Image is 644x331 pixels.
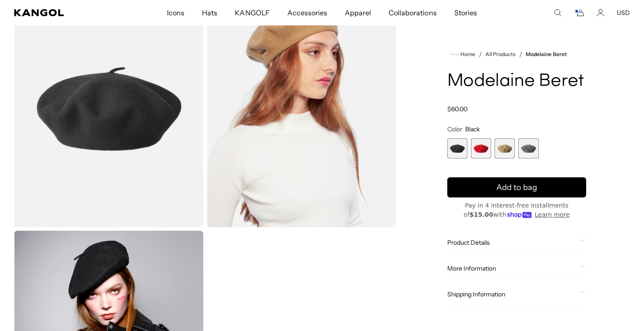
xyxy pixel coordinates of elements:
[554,9,562,17] summary: Search here
[574,9,584,17] button: Cart
[526,51,566,57] a: Modelaine Beret
[447,264,576,272] span: More Information
[495,138,515,158] label: Camel
[485,51,516,57] a: All Products
[516,49,522,60] li: /
[617,9,630,17] button: USD
[518,138,538,158] label: Dark Flannel
[475,49,482,60] li: /
[447,138,467,158] label: Black
[465,125,480,133] span: Black
[447,49,586,60] nav: breadcrumbs
[471,138,491,158] div: 2 of 4
[14,9,110,16] a: Kangol
[459,51,475,57] span: Home
[447,125,462,133] span: Color
[447,138,467,158] div: 1 of 4
[495,138,515,158] div: 3 of 4
[447,290,576,298] span: Shipping Information
[597,9,605,17] a: Account
[447,105,467,113] span: $60.00
[496,182,537,194] span: Add to bag
[451,50,475,58] a: Home
[447,177,586,197] button: Add to bag
[447,239,576,246] span: Product Details
[518,138,538,158] div: 4 of 4
[447,72,586,91] h1: Modelaine Beret
[471,138,491,158] label: Red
